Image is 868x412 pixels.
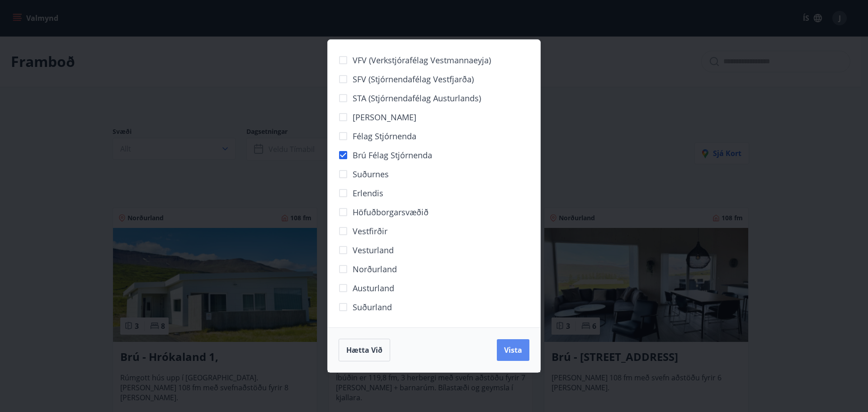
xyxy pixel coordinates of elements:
[353,206,429,218] span: Höfuðborgarsvæðið
[353,111,416,123] span: [PERSON_NAME]
[353,149,432,161] span: Brú félag stjórnenda
[353,244,394,256] span: Vesturland
[353,54,491,66] span: VFV (Verkstjórafélag Vestmannaeyja)
[353,263,397,275] span: Norðurland
[353,92,481,104] span: STA (Stjórnendafélag Austurlands)
[353,225,387,237] span: Vestfirðir
[353,187,383,199] span: Erlendis
[353,301,392,313] span: Suðurland
[353,168,389,180] span: Suðurnes
[504,345,522,355] span: Vista
[497,339,529,361] button: Vista
[346,345,382,355] span: Hætta við
[353,282,394,294] span: Austurland
[353,130,416,142] span: Félag stjórnenda
[353,73,474,85] span: SFV (Stjórnendafélag Vestfjarða)
[339,339,390,361] button: Hætta við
